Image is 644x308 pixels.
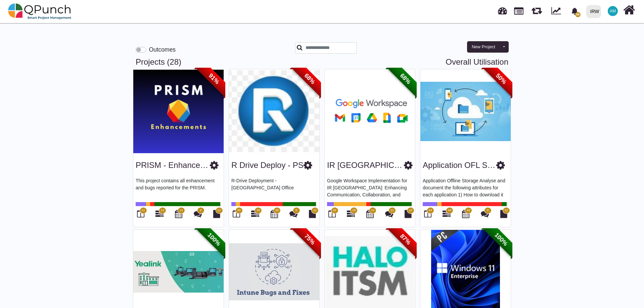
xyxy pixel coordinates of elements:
[462,210,469,218] i: Calendar
[347,212,355,218] a: 26
[467,208,470,213] span: 44
[352,208,356,213] span: 26
[467,41,500,53] button: New Project
[289,210,297,218] i: Punch Discussions
[175,210,182,218] i: Calendar
[481,210,489,218] i: Punch Discussions
[443,210,451,218] i: Gantt
[387,60,424,98] span: 68%
[571,8,578,15] svg: bell fill
[385,210,393,218] i: Punch Discussions
[313,208,316,213] span: 12
[295,208,297,213] span: 0
[327,161,404,170] h3: IR Sudan Google WSI
[387,221,424,258] span: 87%
[137,210,144,218] i: Board
[500,210,507,218] i: Document Library
[623,4,635,16] i: Home
[482,221,520,258] span: 100%
[409,208,412,213] span: 12
[233,210,240,218] i: Board
[532,3,542,14] span: Releases
[610,9,616,13] span: AM
[291,60,328,98] span: 68%
[155,212,164,218] a: 11
[590,6,599,17] div: IRW
[161,208,164,213] span: 11
[155,210,164,218] i: Gantt
[309,210,316,218] i: Document Library
[608,6,618,16] span: Asad Malik
[347,210,355,218] i: Gantt
[604,0,622,22] a: AM
[195,60,233,98] span: 91%
[231,161,304,170] h3: R Drive Deploy - PS
[423,161,496,170] h3: Application OFL STRG
[231,177,317,197] p: R-Drive Deployment - [GEOGRAPHIC_DATA] Office
[548,0,567,22] div: Dynamic Report
[149,45,176,54] label: Outcomes
[271,210,278,218] i: Calendar
[575,12,581,17] span: 58
[583,0,604,22] a: IRW
[251,210,259,218] i: Gantt
[141,208,145,213] span: 11
[504,208,508,213] span: 12
[231,161,304,170] a: R Drive Deploy - PS
[8,1,72,21] img: qpunch-sp.fa6292f.png
[448,208,451,213] span: 44
[180,208,183,213] span: 11
[213,210,220,218] i: Document Library
[446,57,508,67] a: Overall Utilisation
[428,208,432,213] span: 44
[390,208,394,213] span: 11
[567,0,584,21] a: bell fill58
[327,161,467,170] a: IR [GEOGRAPHIC_DATA] Google WSI
[257,208,260,213] span: 30
[569,5,581,17] div: Notification
[194,210,202,218] i: Punch Discussions
[195,221,233,258] span: 100%
[405,210,412,218] i: Document Library
[275,208,279,213] span: 30
[237,208,240,213] span: 30
[371,208,374,213] span: 14
[514,4,523,15] span: Projects
[482,60,520,98] span: 50%
[217,208,221,213] span: 12
[200,208,201,213] span: 6
[327,177,413,197] p: Google Workspace Implementation for IR [GEOGRAPHIC_DATA]: Enhancing Communication, Collaboration,...
[366,210,374,218] i: Calendar
[333,208,336,213] span: 26
[443,212,451,218] a: 44
[136,161,210,170] h3: PRISM - Enhancements
[136,161,222,170] a: PRISM - Enhancements
[136,57,508,67] h3: Projects (28)
[487,208,489,213] span: 0
[328,210,336,218] i: Board
[424,210,431,218] i: Board
[136,177,221,197] p: This project contains all enhancement and bugs reported for the PRISM.
[423,177,508,197] p: Application Offline Storage Analyse and document the following attributes for each application 1)...
[498,4,507,14] span: Dashboard
[251,212,259,218] a: 30
[291,221,328,258] span: 75%
[423,161,504,170] a: Application OFL STRG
